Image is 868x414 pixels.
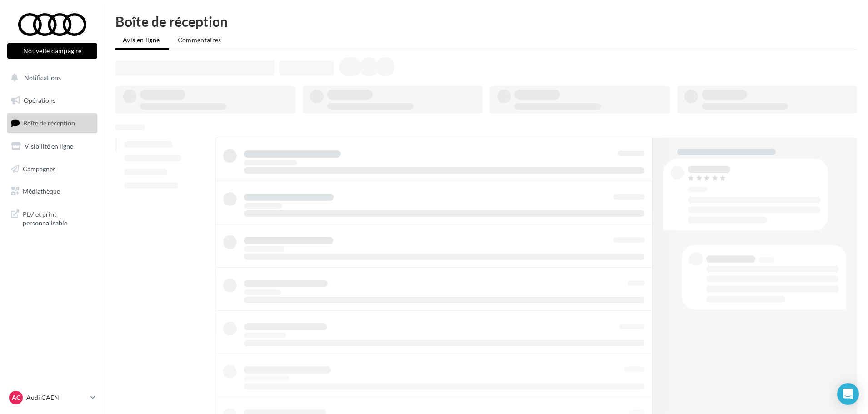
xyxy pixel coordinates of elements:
[5,182,99,201] a: Médiathèque
[12,393,20,402] span: AC
[5,205,99,231] a: PLV et print personnalisable
[23,119,75,127] span: Boîte de réception
[5,160,99,179] a: Campagnes
[7,43,97,59] button: Nouvelle campagne
[25,142,73,150] span: Visibilité en ligne
[5,91,99,110] a: Opérations
[26,393,87,402] p: Audi CAEN
[7,389,97,406] a: AC Audi CAEN
[837,383,859,405] div: Open Intercom Messenger
[5,68,95,87] button: Notifications
[5,137,99,156] a: Visibilité en ligne
[23,208,94,228] span: PLV et print personnalisable
[178,36,221,44] span: Commentaires
[24,96,55,104] span: Opérations
[5,113,99,133] a: Boîte de réception
[23,187,60,195] span: Médiathèque
[24,74,61,81] span: Notifications
[23,165,55,172] span: Campagnes
[115,15,857,28] div: Boîte de réception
